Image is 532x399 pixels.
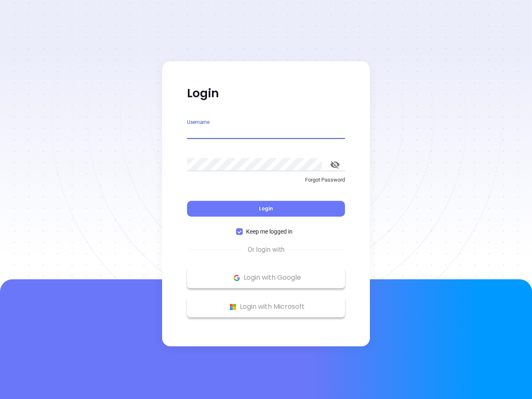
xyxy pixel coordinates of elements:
[243,227,296,236] span: Keep me logged in
[187,120,209,125] label: Username
[325,155,345,175] button: toggle password visibility
[187,201,345,217] button: Login
[187,176,345,191] a: Forgot Password
[187,86,345,101] p: Login
[187,267,345,288] button: Google Logo Login with Google
[232,273,242,283] img: Google Logo
[191,300,341,313] p: Login with Microsoft
[187,296,345,317] button: Microsoft Logo Login with Microsoft
[259,205,273,212] span: Login
[244,245,289,255] span: Or login with
[187,176,345,184] p: Forgot Password
[191,271,341,284] p: Login with Google
[228,302,238,312] img: Microsoft Logo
